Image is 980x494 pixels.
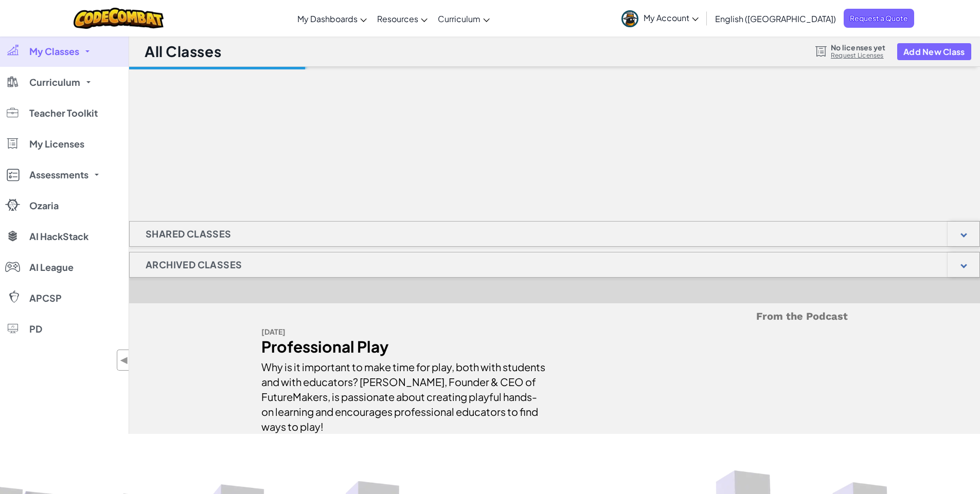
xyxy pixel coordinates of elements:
span: English ([GEOGRAPHIC_DATA]) [715,13,836,24]
a: Request a Quote [844,9,914,28]
span: Resources [377,13,418,24]
span: AI HackStack [29,232,88,241]
span: No licenses yet [831,43,885,51]
div: [DATE] [261,324,547,339]
a: Resources [372,5,433,32]
div: Why is it important to make time for play, both with students and with educators? [PERSON_NAME], ... [261,354,547,434]
h1: Archived Classes [130,252,258,278]
img: avatar [621,10,638,27]
span: My Dashboards [297,13,358,24]
span: Curriculum [29,78,80,87]
button: Add New Class [897,43,971,60]
span: Teacher Toolkit [29,108,98,118]
a: English ([GEOGRAPHIC_DATA]) [710,5,841,32]
a: Request Licenses [831,51,885,60]
div: Professional Play [261,339,547,354]
span: My Classes [29,47,79,56]
a: My Dashboards [292,5,372,32]
h5: From the Podcast [261,308,848,324]
span: My Licenses [29,139,84,149]
span: My Account [644,12,699,23]
span: Curriculum [438,13,480,24]
img: CodeCombat logo [74,8,164,29]
h1: Shared Classes [130,221,247,247]
a: My Account [616,2,704,34]
span: AI League [29,263,74,272]
h1: All Classes [145,42,221,61]
span: Assessments [29,170,88,179]
span: ◀ [120,353,129,368]
span: Ozaria [29,201,59,210]
a: Curriculum [433,5,495,32]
